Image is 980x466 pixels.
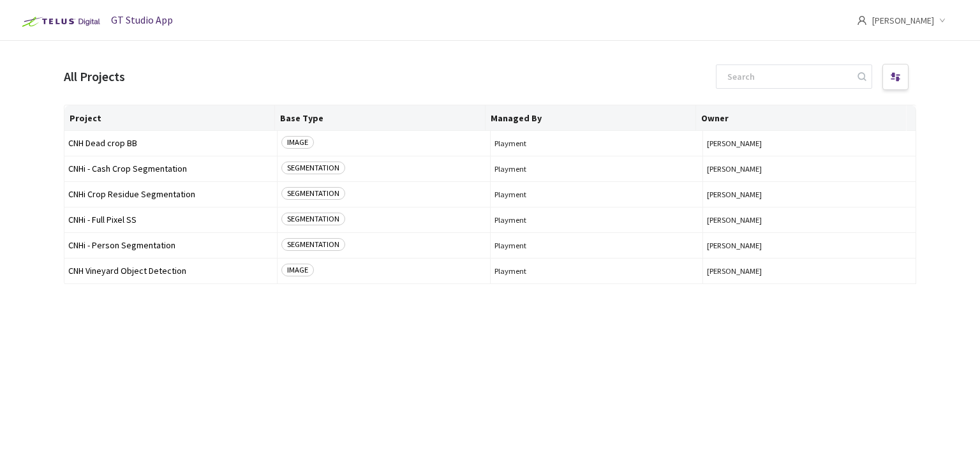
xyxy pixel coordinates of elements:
button: [PERSON_NAME] [707,164,912,174]
span: Playment [494,164,699,174]
img: Telus [15,11,104,32]
span: user [857,15,867,26]
span: down [939,17,946,24]
span: GT Studio App [111,13,173,26]
th: Owner [696,105,907,131]
div: All Projects [64,68,125,86]
span: Playment [494,266,699,276]
th: Project [64,105,275,131]
span: Playment [494,215,699,225]
th: Base Type [275,105,486,131]
span: Playment [494,241,699,250]
span: CNHi - Full Pixel SS [68,215,273,225]
button: [PERSON_NAME] [707,266,912,276]
span: IMAGE [281,136,314,149]
span: CNH Vineyard Object Detection [68,266,273,276]
span: CNH Dead crop BB [68,139,273,148]
span: CNHi - Cash Crop Segmentation [68,164,273,174]
button: [PERSON_NAME] [707,241,912,250]
span: CNHi - Person Segmentation [68,241,273,250]
th: Managed By [486,105,696,131]
span: SEGMENTATION [281,187,345,200]
span: SEGMENTATION [281,238,345,251]
span: SEGMENTATION [281,213,345,225]
span: Playment [494,139,699,148]
span: IMAGE [281,264,314,276]
span: Playment [494,190,699,199]
button: [PERSON_NAME] [707,139,912,148]
button: [PERSON_NAME] [707,215,912,225]
button: [PERSON_NAME] [707,190,912,199]
input: Search [720,65,856,88]
span: SEGMENTATION [281,162,345,174]
span: CNHi Crop Residue Segmentation [68,190,273,199]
